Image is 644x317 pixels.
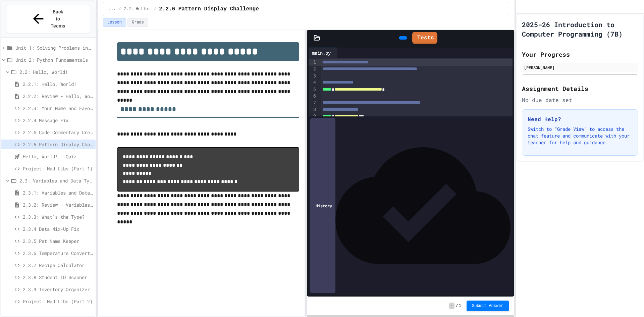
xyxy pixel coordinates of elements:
h2: Assignment Details [522,84,638,93]
div: 9 [309,113,317,120]
div: 3 [309,73,317,80]
span: 2.2.3: Your Name and Favorite Movie [23,105,93,112]
h1: 2025-26 Introduction to Computer Programming (7B) [522,20,638,39]
span: / [118,6,121,12]
div: 8 [309,106,317,113]
span: Hello, World! - Quiz [23,153,93,160]
span: 2.2.1: Hello, World! [23,81,93,88]
span: 2.2: Hello, World! [124,6,151,12]
span: 2.3.6 Temperature Converter [23,250,93,257]
span: 2.2.4 Message Fix [23,117,93,124]
div: 6 [309,93,317,100]
h3: Need Help? [528,115,632,123]
div: 2 [309,66,317,72]
span: 1 [459,303,461,309]
span: - [449,303,454,309]
span: 2.3.3: What's the Type? [23,213,93,220]
p: Switch to "Grade View" to access the chat feature and communicate with your teacher for help and ... [528,126,632,146]
div: main.py [309,49,334,56]
span: 2.3.4 Data Mix-Up Fix [23,225,93,232]
span: 2.3.9 Inventory Organizer [23,286,93,293]
h2: Your Progress [522,50,638,59]
span: / [456,303,458,309]
span: Unit 2: Python Fundamentals [15,56,93,63]
span: 2.3.5 Pet Name Keeper [23,237,93,245]
button: Back to Teams [6,5,90,33]
span: 2.3.8 Student ID Scanner [23,274,93,281]
div: 5 [309,86,317,93]
span: 2.3.2: Review - Variables and Data Types [23,201,93,208]
span: 2.3: Variables and Data Types [19,177,93,184]
div: 7 [309,100,317,106]
span: ... [109,6,116,12]
a: Tests [412,32,437,44]
span: Project: Mad Libs (Part 2) [23,298,93,305]
span: Submit Answer [472,303,503,309]
span: 2.2.6 Pattern Display Challenge [23,141,93,148]
span: 2.2: Hello, World! [19,68,93,75]
button: Submit Answer [467,301,509,311]
span: 2.3.1: Variables and Data Types [23,189,93,196]
span: 2.2.6 Pattern Display Challenge [159,5,259,13]
div: 4 [309,79,317,86]
span: 2.2.2: Review - Hello, World! [23,93,93,100]
span: Project: Mad Libs (Part 1) [23,165,93,172]
span: Back to Teams [50,8,66,30]
div: main.py [309,48,338,58]
div: No due date set [522,96,638,104]
div: [PERSON_NAME] [524,64,636,70]
span: Unit 1: Solving Problems in Computer Science [15,44,93,51]
span: 2.2.5 Code Commentary Creator [23,129,93,136]
button: Lesson [103,18,126,27]
button: Grade [127,18,148,27]
div: 1 [309,59,317,66]
span: / [154,6,156,12]
span: 2.3.7 Recipe Calculator [23,262,93,269]
div: History [310,118,335,293]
